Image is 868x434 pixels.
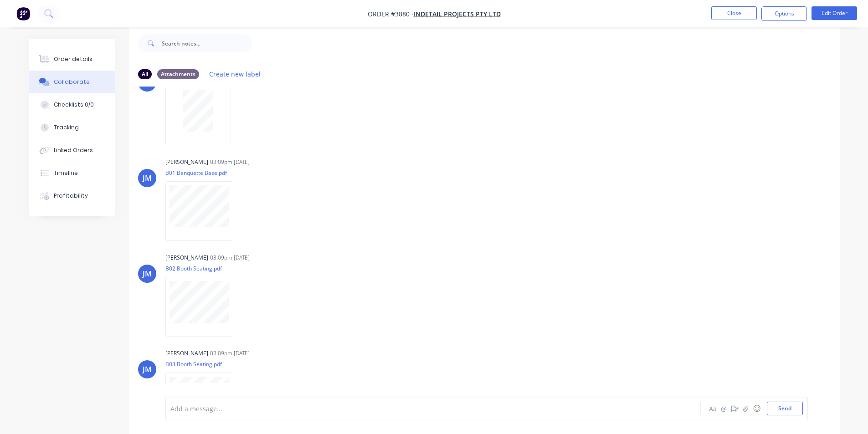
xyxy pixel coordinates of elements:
[165,349,208,357] div: [PERSON_NAME]
[165,254,208,262] div: [PERSON_NAME]
[414,10,501,18] a: Indetail Projects Pty Ltd
[157,69,199,79] div: Attachments
[54,192,88,200] div: Profitability
[29,71,115,93] button: Collaborate
[165,265,242,272] p: B02 Booth Seating.pdf
[205,68,266,80] button: Create new label
[54,78,90,86] div: Collaborate
[711,6,757,20] button: Close
[210,349,250,357] div: 03:09pm [DATE]
[16,7,30,20] img: Factory
[767,402,803,415] button: Send
[143,268,152,279] div: JM
[54,101,94,109] div: Checklists 0/0
[138,69,152,79] div: All
[812,6,857,20] button: Edit Order
[719,403,729,414] button: @
[29,139,115,162] button: Linked Orders
[29,48,115,71] button: Order details
[708,403,719,414] button: Aa
[54,169,78,177] div: Timeline
[143,173,152,184] div: JM
[29,184,115,207] button: Profitability
[751,403,762,414] button: ☺
[210,254,250,262] div: 03:09pm [DATE]
[162,34,252,52] input: Search notes...
[165,360,242,368] p: B03 Booth Seating.pdf
[54,146,93,154] div: Linked Orders
[29,116,115,139] button: Tracking
[54,55,92,63] div: Order details
[761,6,807,21] button: Options
[29,162,115,184] button: Timeline
[165,158,208,166] div: [PERSON_NAME]
[210,158,250,166] div: 03:09pm [DATE]
[54,123,79,132] div: Tracking
[368,10,414,18] span: Order #3880 -
[165,169,242,177] p: B01 Banquette Base.pdf
[29,93,115,116] button: Checklists 0/0
[143,364,152,375] div: JM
